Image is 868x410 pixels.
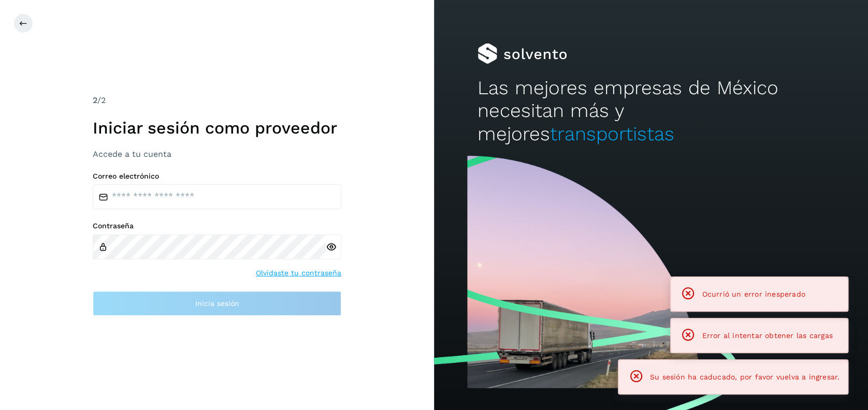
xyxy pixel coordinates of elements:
[702,290,805,298] span: Ocurrió un error inesperado
[93,95,97,105] span: 2
[93,222,341,230] label: Contraseña
[195,300,239,307] span: Inicia sesión
[93,149,341,159] h3: Accede a tu cuenta
[93,118,341,138] h1: Iniciar sesión como proveedor
[93,291,341,316] button: Inicia sesión
[256,268,341,279] a: Olvidaste tu contraseña
[650,373,840,381] span: Su sesión ha caducado, por favor vuelva a ingresar.
[550,123,674,145] span: transportistas
[702,331,832,340] span: Error al intentar obtener las cargas
[93,172,341,181] label: Correo electrónico
[478,77,824,145] h2: Las mejores empresas de México necesitan más y mejores
[93,94,341,107] div: /2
